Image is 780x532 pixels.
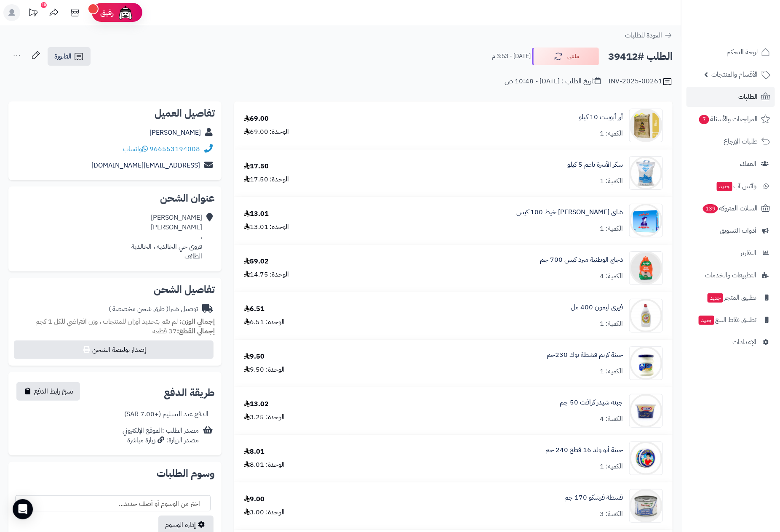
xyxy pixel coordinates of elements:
[16,496,210,512] span: -- اختر من الوسوم أو أضف جديد... --
[723,6,772,24] img: logo-2.png
[600,319,623,329] div: الكمية: 1
[505,77,601,86] div: تاريخ الطلب : [DATE] - 10:48 ص
[564,493,623,503] a: قشطة فرشكو 170 جم
[630,109,662,142] img: 1664174984-102048_1-20210711-072500-90x90.png
[244,209,269,219] div: 13.01
[600,367,623,376] div: الكمية: 1
[687,243,775,263] a: التقارير
[117,4,134,21] img: ai-face.png
[244,114,269,124] div: 69.00
[600,176,623,186] div: الكمية: 1
[244,175,289,184] div: الوحدة: 17.50
[600,129,623,138] div: الكمية: 1
[716,180,756,192] span: وآتس آب
[717,182,732,191] span: جديد
[91,160,200,170] a: [EMAIL_ADDRESS][DOMAIN_NAME]
[244,447,264,457] div: 8.01
[702,204,719,214] span: 139
[687,332,775,352] a: الإعدادات
[740,247,756,259] span: التقارير
[708,293,723,303] span: جديد
[600,224,623,234] div: الكمية: 1
[724,136,758,147] span: طلبات الإرجاع
[15,193,215,203] h2: عنوان الشحن
[687,310,775,330] a: تطبيق نقاط البيعجديد
[22,4,43,23] a: تحديثات المنصة
[738,91,758,103] span: الطلبات
[244,399,269,409] div: 13.02
[516,207,623,217] a: شاي [PERSON_NAME] خيط 100 كيس
[571,303,623,312] a: فيري ليمون 400 مل
[244,412,285,422] div: الوحدة: 3.25
[630,156,662,190] img: 1664106332-p1Q67h0RhTktizcuFFcbSS66uCfKuOiAB6yOm0dt-90x90.jpg
[545,445,623,455] a: جبنة أبو ولد 16 قطع 240 جم
[630,489,662,523] img: 219365969c79adb84a6065084f6d7d47141d-90x90.jpg
[100,8,114,18] span: رفيق
[608,48,673,65] h2: الطلب #39412
[244,352,264,362] div: 9.50
[150,128,201,138] a: [PERSON_NAME]
[687,176,775,196] a: وآتس آبجديد
[630,251,662,285] img: 1665821088-Screenshot%202022-10-15%20110241-90x90.png
[244,304,264,314] div: 6.51
[15,468,215,479] h2: وسوم الطلبات
[179,317,215,327] strong: إجمالي الوزن:
[711,69,758,80] span: الأقسام والمنتجات
[244,257,269,266] div: 59.02
[702,202,758,214] span: السلات المتروكة
[123,426,199,445] div: مصدر الطلب :الموقع الإلكتروني
[567,160,623,170] a: سكر الأسرة ناعم 5 كيلو
[109,304,198,314] div: توصيل شبرا
[35,317,178,327] span: لم تقم بتحديد أوزان للمنتجات ، وزن افتراضي للكل 1 كجم
[244,495,264,504] div: 9.00
[48,47,91,66] a: الفاتورة
[540,255,623,265] a: دجاج الوطنية مبرد كيس 700 جم
[630,442,662,475] img: 43742e4bccd75859d5bba45030a21ebc4701-90x90.jpg
[177,326,215,336] strong: إجمالي القطع:
[15,108,215,118] h2: تفاصيل العميل
[244,127,289,137] div: الوحدة: 69.00
[244,317,285,327] div: الوحدة: 6.51
[244,460,285,470] div: الوحدة: 8.01
[699,114,710,125] span: 7
[15,495,211,511] span: -- اختر من الوسوم أو أضف جديد... --
[492,52,531,61] small: [DATE] - 3:53 م
[547,350,623,360] a: جبنة كريم قشطة بوك 230جم
[54,51,72,61] span: الفاتورة
[698,113,758,125] span: المراجعات والأسئلة
[244,508,285,517] div: الوحدة: 3.00
[687,221,775,241] a: أدوات التسويق
[131,213,202,261] div: [PERSON_NAME] [PERSON_NAME] ، قروى حي الخالديه ، الخالدية الطائف
[687,287,775,308] a: تطبيق المتجرجديد
[707,292,756,303] span: تطبيق المتجر
[630,204,662,237] img: 412133293aa25049172e168eba0c26838d17-90x90.png
[630,299,662,332] img: 1674483070-78678567541-90x90.jpg
[244,365,285,375] div: الوحدة: 9.50
[600,462,623,471] div: الكمية: 1
[244,270,289,279] div: الوحدة: 14.75
[560,398,623,407] a: جبنة شيدر كرافت 50 جم
[34,386,73,396] span: نسخ رابط الدفع
[123,436,199,445] div: مصدر الزيارة: زيارة مباشرة
[740,158,756,170] span: العملاء
[720,225,756,237] span: أدوات التسويق
[687,154,775,174] a: العملاء
[15,285,215,295] h2: تفاصيل الشحن
[608,77,673,87] div: INV-2025-00261
[625,30,673,40] a: العودة للطلبات
[109,304,168,314] span: ( طرق شحن مخصصة )
[152,326,215,336] small: 37 قطعة
[532,48,599,65] button: ملغي
[124,410,208,419] div: الدفع عند التسليم (+7.00 SAR)
[123,144,148,154] a: واتساب
[687,131,775,152] a: طلبات الإرجاع
[14,340,214,359] button: إصدار بوليصة الشحن
[600,414,623,424] div: الكمية: 4
[687,265,775,285] a: التطبيقات والخدمات
[164,388,215,398] h2: طريقة الدفع
[41,2,47,8] div: 10
[687,42,775,62] a: لوحة التحكم
[13,499,33,519] div: Open Intercom Messenger
[150,144,200,154] a: 966553194008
